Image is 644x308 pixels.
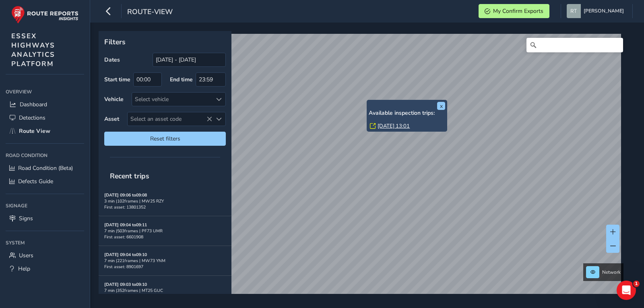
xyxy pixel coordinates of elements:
[104,281,147,287] strong: [DATE] 09:03 to 09:10
[104,198,226,204] div: 3 min | 102 frames | MW25 RZY
[6,111,84,124] a: Detections
[18,265,30,273] span: Help
[110,135,220,143] span: Reset filters
[104,258,226,264] div: 7 min | 221 frames | MW73 YNM
[602,269,621,275] span: Network
[6,86,84,98] div: Overview
[104,222,147,228] strong: [DATE] 09:04 to 09:11
[6,212,84,225] a: Signs
[19,114,45,122] span: Detections
[20,101,47,108] span: Dashboard
[567,4,581,18] img: diamond-layout
[128,112,212,126] span: Select an asset code
[526,38,623,52] input: Search
[6,262,84,275] a: Help
[584,4,624,18] span: [PERSON_NAME]
[19,127,50,135] span: Route View
[369,110,445,117] h6: Available inspection trips:
[11,6,78,24] img: rr logo
[104,287,226,294] div: 7 min | 352 frames | MT25 GUC
[6,249,84,262] a: Users
[6,124,84,138] a: Route View
[6,175,84,188] a: Defects Guide
[378,122,410,130] a: [DATE] 13:01
[104,115,119,123] label: Asset
[104,228,226,234] div: 7 min | 503 frames | PF73 UMR
[6,200,84,212] div: Signage
[437,102,445,110] button: x
[104,165,155,186] span: Recent trips
[617,281,636,300] iframe: Intercom live chat
[104,76,130,83] label: Start time
[18,164,73,172] span: Road Condition (Beta)
[104,95,124,103] label: Vehicle
[132,93,212,106] div: Select vehicle
[19,252,33,259] span: Users
[212,112,225,126] div: Select an asset code
[18,178,53,185] span: Defects Guide
[104,37,226,47] p: Filters
[104,132,226,146] button: Reset filters
[104,204,146,210] span: First asset: 13801352
[6,149,84,161] div: Road Condition
[104,252,147,258] strong: [DATE] 09:04 to 09:10
[6,98,84,111] a: Dashboard
[104,234,143,240] span: First asset: 6601908
[567,4,627,18] button: [PERSON_NAME]
[104,56,120,64] label: Dates
[11,31,55,68] span: ESSEX HIGHWAYS ANALYTICS PLATFORM
[104,264,143,270] span: First asset: 8901697
[104,192,147,198] strong: [DATE] 09:06 to 09:08
[101,34,621,303] canvas: Map
[6,237,84,249] div: System
[104,294,143,300] span: First asset: 6602050
[6,161,84,175] a: Road Condition (Beta)
[127,7,173,18] span: route-view
[633,281,640,287] span: 1
[19,215,33,222] span: Signs
[479,4,549,18] button: My Confirm Exports
[170,76,193,83] label: End time
[493,7,543,15] span: My Confirm Exports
